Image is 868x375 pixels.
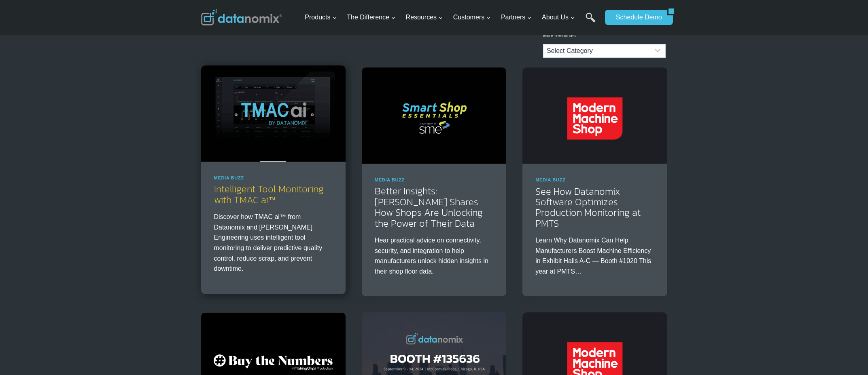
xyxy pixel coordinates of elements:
span: About Us [542,12,575,23]
p: More Resources [543,32,666,40]
p: Discover how TMAC ai™ from Datanomix and [PERSON_NAME] Engineering uses intelligent tool monitori... [214,212,333,274]
a: Intelligent Tool Monitoring with TMAC ai™ [214,182,324,206]
a: Media Buzz [214,175,244,180]
span: Products [305,12,337,23]
p: Learn Why Datanomix Can Help Manufacturers Boost Machine Efficiency in Exhibit Halls A-C — Booth ... [535,235,654,276]
a: Media Buzz [535,177,565,182]
span: Partners [501,12,532,23]
span: Resources [406,12,443,23]
a: Search [586,13,596,31]
a: Media Buzz [375,177,405,182]
img: Modern Machine Shop [522,67,667,164]
a: Schedule Demo [605,10,667,25]
nav: Primary Navigation [301,4,601,31]
img: Datanomix [201,9,282,25]
p: Hear practical advice on connectivity, security, and integration to help manufacturers unlock hid... [375,235,493,276]
span: Customers [453,12,491,23]
a: See How Datanomix Software Optimizes Production Monitoring at PMTS [535,184,641,230]
img: Datanomix and Smart Shop Essentials [362,67,506,164]
img: Intelligent Tool Monitoring with TMAC ai™ [201,65,346,162]
a: Better Insights: [PERSON_NAME] Shares How Shops Are Unlocking the Power of Their Data [375,184,483,230]
span: The Difference [347,12,396,23]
